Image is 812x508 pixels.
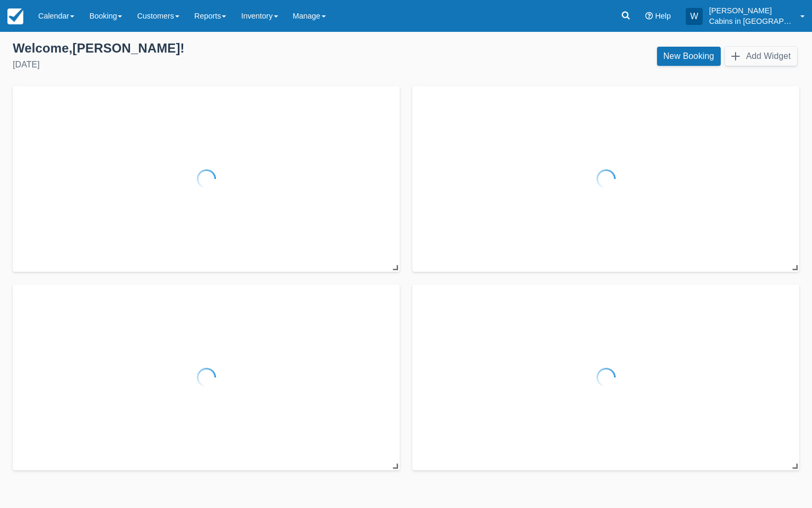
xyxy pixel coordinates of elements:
div: W [686,8,703,25]
a: New Booking [657,47,721,66]
img: checkfront-main-nav-mini-logo.png [7,8,23,24]
p: [PERSON_NAME] [709,5,794,16]
i: Help [645,12,653,20]
div: [DATE] [13,58,398,71]
p: Cabins in [GEOGRAPHIC_DATA] [709,16,794,27]
button: Add Widget [725,47,797,66]
div: Welcome , [PERSON_NAME] ! [13,40,398,56]
span: Help [655,12,671,20]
